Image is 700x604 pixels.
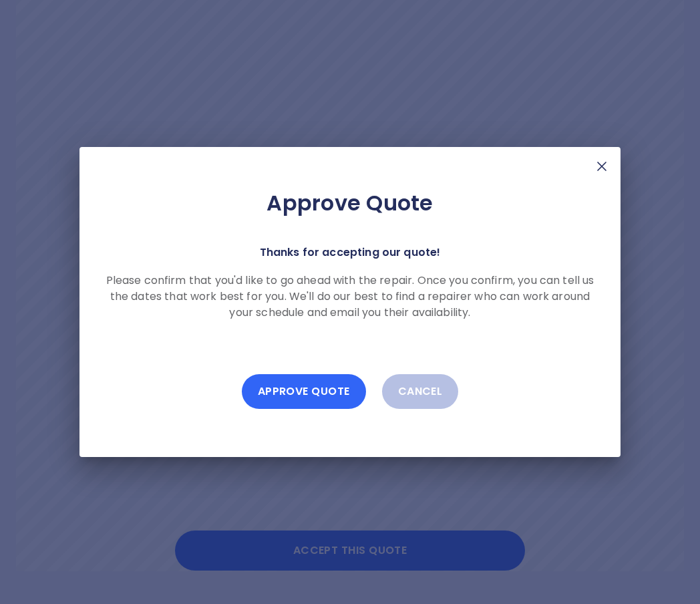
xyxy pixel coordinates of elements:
[594,158,610,174] img: X Mark
[101,273,599,321] p: Please confirm that you'd like to go ahead with the repair. Once you confirm, you can tell us the...
[242,374,366,409] button: Approve Quote
[260,243,441,262] p: Thanks for accepting our quote!
[382,374,459,409] button: Cancel
[101,190,599,216] h2: Approve Quote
